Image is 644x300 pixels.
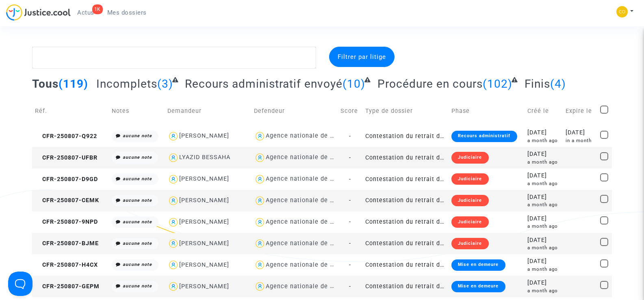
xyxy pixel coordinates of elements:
[451,259,505,271] div: Mise en demeure
[254,152,266,164] img: icon-user.svg
[35,283,100,290] span: CFR-250807-GEPM
[32,97,108,125] td: Réf.
[616,6,628,17] img: 84a266a8493598cb3cce1313e02c3431
[167,216,179,228] img: icon-user.svg
[123,283,152,289] i: aucune note
[179,261,229,268] div: [PERSON_NAME]
[32,77,59,91] span: Tous
[349,133,351,140] span: -
[123,219,152,224] i: aucune note
[266,154,355,161] div: Agence nationale de l'habitat
[566,128,594,137] div: [DATE]
[59,77,88,91] span: (119)
[123,241,152,246] i: aucune note
[449,97,525,125] td: Phase
[362,125,449,147] td: Contestation du retrait de [PERSON_NAME] par l'ANAH (mandataire)
[362,168,449,190] td: Contestation du retrait de [PERSON_NAME] par l'ANAH (mandataire)
[527,201,560,208] div: a month ago
[179,154,230,161] div: LYAZID BESSAHA
[362,276,449,297] td: Contestation du retrait de [PERSON_NAME] par l'ANAH (mandataire)
[362,233,449,255] td: Contestation du retrait de [PERSON_NAME] par l'ANAH (mandataire)
[254,173,266,185] img: icon-user.svg
[527,244,560,251] div: a month ago
[362,190,449,212] td: Contestation du retrait de [PERSON_NAME] par l'ANAH (mandataire)
[362,147,449,168] td: Contestation du retrait de [PERSON_NAME] par l'ANAH (mandataire)
[35,218,98,225] span: CFR-250807-9NPD
[483,77,512,91] span: (102)
[179,175,229,182] div: [PERSON_NAME]
[527,159,560,166] div: a month ago
[123,176,152,181] i: aucune note
[377,77,483,91] span: Procédure en cours
[179,283,229,290] div: [PERSON_NAME]
[251,97,338,125] td: Defendeur
[123,198,152,203] i: aucune note
[254,130,266,142] img: icon-user.svg
[179,218,229,225] div: [PERSON_NAME]
[35,261,98,268] span: CFR-250807-H4CX
[349,197,351,204] span: -
[451,195,488,206] div: Judiciaire
[254,238,266,250] img: icon-user.svg
[451,281,505,292] div: Mise en demeure
[349,176,351,183] span: -
[266,197,355,204] div: Agence nationale de l'habitat
[167,259,179,271] img: icon-user.svg
[123,133,152,138] i: aucune note
[167,195,179,207] img: icon-user.svg
[254,259,266,271] img: icon-user.svg
[550,77,566,91] span: (4)
[101,6,153,19] a: Mes dossiers
[349,283,351,290] span: -
[254,195,266,207] img: icon-user.svg
[338,97,362,125] td: Score
[527,236,560,245] div: [DATE]
[77,9,94,16] span: Actus
[35,133,97,140] span: CFR-250807-Q922
[123,262,152,267] i: aucune note
[266,283,355,290] div: Agence nationale de l'habitat
[107,9,147,16] span: Mes dossiers
[167,238,179,250] img: icon-user.svg
[35,154,98,161] span: CFR-250807-UFBR
[527,137,560,144] div: a month ago
[338,53,386,60] span: Filtrer par litige
[527,223,560,230] div: a month ago
[167,281,179,292] img: icon-user.svg
[167,130,179,142] img: icon-user.svg
[96,77,157,91] span: Incomplets
[451,173,488,185] div: Judiciaire
[266,132,355,139] div: Agence nationale de l'habitat
[527,128,560,137] div: [DATE]
[157,77,173,91] span: (3)
[527,266,560,273] div: a month ago
[254,216,266,228] img: icon-user.svg
[527,180,560,187] div: a month ago
[266,218,355,225] div: Agence nationale de l'habitat
[362,254,449,276] td: Contestation du retrait de [PERSON_NAME] par l'ANAH (mandataire)
[527,278,560,287] div: [DATE]
[109,97,165,125] td: Notes
[185,77,343,91] span: Recours administratif envoyé
[266,261,355,268] div: Agence nationale de l'habitat
[527,171,560,180] div: [DATE]
[451,152,488,163] div: Judiciaire
[527,214,560,223] div: [DATE]
[451,131,517,142] div: Recours administratif
[35,197,99,204] span: CFR-250807-CEMK
[179,240,229,247] div: [PERSON_NAME]
[566,137,594,144] div: in a month
[254,281,266,292] img: icon-user.svg
[349,261,351,268] span: -
[527,257,560,266] div: [DATE]
[451,238,488,249] div: Judiciaire
[165,97,251,125] td: Demandeur
[266,175,355,182] div: Agence nationale de l'habitat
[179,197,229,204] div: [PERSON_NAME]
[179,132,229,139] div: [PERSON_NAME]
[349,154,351,161] span: -
[451,216,488,228] div: Judiciaire
[8,272,33,296] iframe: Help Scout Beacon - Open
[563,97,597,125] td: Expire le
[349,240,351,247] span: -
